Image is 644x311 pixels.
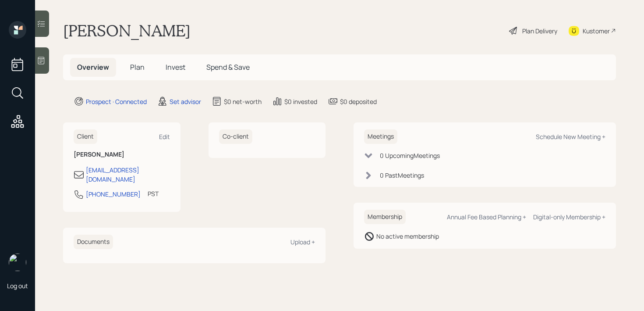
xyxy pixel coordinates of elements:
[166,62,185,72] span: Invest
[159,132,170,141] div: Edit
[583,26,610,36] div: Kustomer
[340,97,377,106] div: $0 deposited
[224,97,262,106] div: $0 net-worth
[148,189,159,198] div: PST
[7,282,28,290] div: Log out
[77,62,109,72] span: Overview
[380,151,440,160] div: 0 Upcoming Meeting s
[63,21,191,40] h1: [PERSON_NAME]
[86,97,147,106] div: Prospect · Connected
[74,129,97,144] h6: Client
[522,26,557,36] div: Plan Delivery
[364,210,406,224] h6: Membership
[380,171,424,180] div: 0 Past Meeting s
[206,62,250,72] span: Spend & Save
[447,213,526,221] div: Annual Fee Based Planning +
[86,165,170,184] div: [EMAIL_ADDRESS][DOMAIN_NAME]
[284,97,317,106] div: $0 invested
[9,254,26,271] img: retirable_logo.png
[376,232,439,241] div: No active membership
[130,62,145,72] span: Plan
[290,238,315,246] div: Upload +
[86,189,141,199] div: [PHONE_NUMBER]
[364,129,397,144] h6: Meetings
[74,235,113,249] h6: Documents
[536,132,605,141] div: Schedule New Meeting +
[170,97,201,106] div: Set advisor
[74,151,170,158] h6: [PERSON_NAME]
[533,213,605,221] div: Digital-only Membership +
[219,129,252,144] h6: Co-client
